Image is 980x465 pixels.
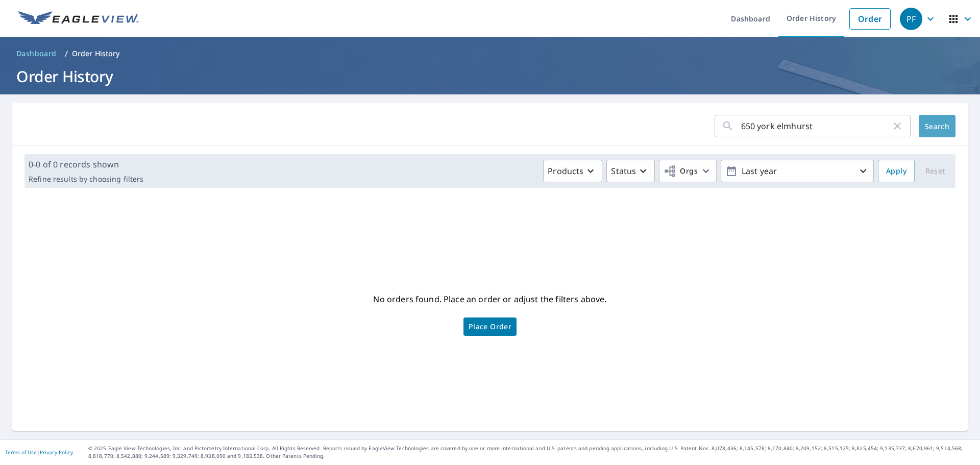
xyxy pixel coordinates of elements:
button: Status [606,160,655,182]
button: Orgs [659,160,717,182]
span: Search [927,121,947,131]
span: Orgs [664,165,698,178]
img: EV Logo [18,11,139,27]
p: 0-0 of 0 records shown [29,158,143,170]
a: Order [849,8,891,30]
button: Search [919,115,955,137]
button: Apply [878,160,915,182]
span: Place Order [469,324,511,329]
p: © 2025 Eagle View Technologies, Inc. and Pictometry International Corp. All Rights Reserved. Repo... [88,445,975,460]
div: PF [900,8,922,30]
a: Terms of Use [5,449,37,456]
a: Dashboard [12,45,61,62]
p: No orders found. Place an order or adjust the filters above. [373,291,606,307]
button: Last year [721,160,874,182]
h1: Order History [12,66,968,87]
button: Products [543,160,602,182]
a: Place Order [463,317,517,336]
a: Privacy Policy [40,449,73,456]
p: | [5,449,73,455]
span: Apply [886,165,906,178]
nav: breadcrumb [12,45,968,62]
span: Dashboard [16,48,57,59]
p: Products [548,165,583,177]
p: Last year [738,162,857,180]
li: / [65,47,68,60]
p: Status [611,165,636,177]
input: Address, Report #, Claim ID, etc. [741,112,891,140]
p: Refine results by choosing filters [29,175,143,184]
p: Order History [72,48,120,59]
